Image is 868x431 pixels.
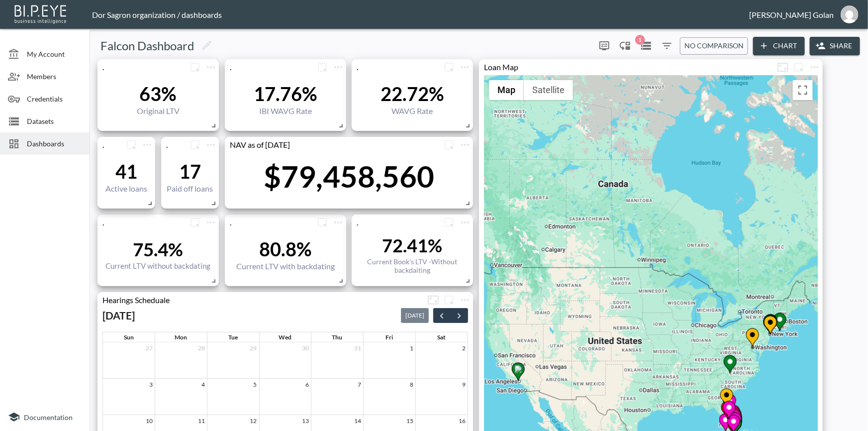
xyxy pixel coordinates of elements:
button: more [807,59,823,75]
a: Tuesday [226,332,240,342]
div: . [225,217,314,227]
div: IBI WAVG Rate [254,106,317,115]
a: July 29, 2025 [248,342,259,354]
a: August 3, 2025 [147,379,155,390]
div: Active loans [105,184,147,193]
div: Original LTV [137,106,180,115]
button: [DATE] [401,308,429,323]
button: more [314,215,330,230]
td: August 5, 2025 [207,378,259,415]
span: Attach chart to a group [441,139,457,148]
a: August 15, 2025 [404,415,415,427]
div: Current LTV with backdating [236,261,335,271]
img: bipeye-logo [12,2,70,25]
button: more [596,38,612,54]
div: Current LTV without backdating [106,261,211,270]
a: August 5, 2025 [252,379,259,390]
div: . [161,140,187,149]
td: July 30, 2025 [259,342,311,378]
span: 1 [635,35,645,45]
span: Chart settings [330,59,346,75]
button: more [457,59,473,75]
button: more [187,137,203,153]
div: Loan Map [479,62,775,72]
button: more [330,215,346,230]
a: Saturday [435,332,448,342]
span: Attach chart to a group [314,61,330,71]
button: more [203,137,219,153]
span: Chart settings [203,137,219,153]
button: more [330,59,346,75]
span: Attach chart to a group [791,61,807,71]
button: more [441,215,457,230]
td: July 29, 2025 [207,342,259,378]
span: Chart settings [457,59,473,75]
a: August 12, 2025 [248,415,259,427]
a: August 8, 2025 [408,379,415,390]
span: Chart settings [203,59,219,75]
a: July 28, 2025 [196,342,207,354]
button: more [203,59,219,75]
span: Attach chart to a group [441,61,457,71]
span: Chart settings [457,292,473,308]
div: . [97,140,123,149]
span: Chart settings [139,137,155,153]
td: August 8, 2025 [364,378,416,415]
span: Chart settings [203,215,219,230]
span: Attach chart to a group [314,216,330,226]
a: July 31, 2025 [352,342,363,354]
div: [PERSON_NAME] Golan [749,10,834,19]
button: amir@ibi.co.il [834,2,866,26]
a: August 10, 2025 [144,415,155,427]
button: more [187,59,203,75]
img: b60eb1e829f882aa23219c725e57e04d [841,5,859,23]
button: more [123,137,139,153]
div: 75.4% [106,238,211,260]
span: Credentials [27,94,82,104]
span: Attach chart to a group [187,216,203,226]
a: August 1, 2025 [408,342,415,354]
span: Dashboards [27,138,82,149]
div: . [97,62,187,72]
div: WAVG Rate [381,106,444,115]
a: August 2, 2025 [460,342,468,354]
span: Datasets [27,116,82,126]
button: Show street map [489,80,524,100]
button: more [441,292,457,308]
a: August 13, 2025 [300,415,311,427]
button: more [314,59,330,75]
div: Current Book's LTV -Without backdaiting [357,257,468,274]
button: Fullscreen [775,59,791,75]
span: Display settings [596,38,612,54]
span: Chart settings [330,215,346,230]
a: Friday [384,332,395,342]
div: 80.8% [236,237,335,260]
div: 63% [137,82,180,105]
h2: [DATE] [102,309,135,322]
a: July 30, 2025 [300,342,311,354]
span: Attach chart to a group [441,216,457,226]
div: Enable/disable chart dragging [617,38,633,54]
div: Dor Sagron organization / dashboards [92,10,749,19]
button: Show satellite imagery [524,80,573,100]
div: . [97,217,187,227]
a: August 16, 2025 [457,415,468,427]
div: 17 [167,160,213,183]
button: Filters [659,38,675,54]
button: Chart [753,37,805,55]
div: . [225,62,314,72]
a: Documentation [8,411,82,423]
a: August 4, 2025 [199,379,207,390]
span: Chart settings [457,215,473,230]
div: NAV as of 18/08/2025 [225,140,441,149]
div: Paid off loans [167,184,213,193]
div: . [352,217,441,227]
button: Next month [450,308,468,323]
button: more [203,215,219,230]
span: Attach chart to a group [123,139,139,148]
button: Share [810,37,860,55]
div: 72.41% [357,234,468,256]
td: August 9, 2025 [415,378,468,415]
span: Chart settings [457,137,473,153]
div: Hearings Scheduale [97,295,425,305]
